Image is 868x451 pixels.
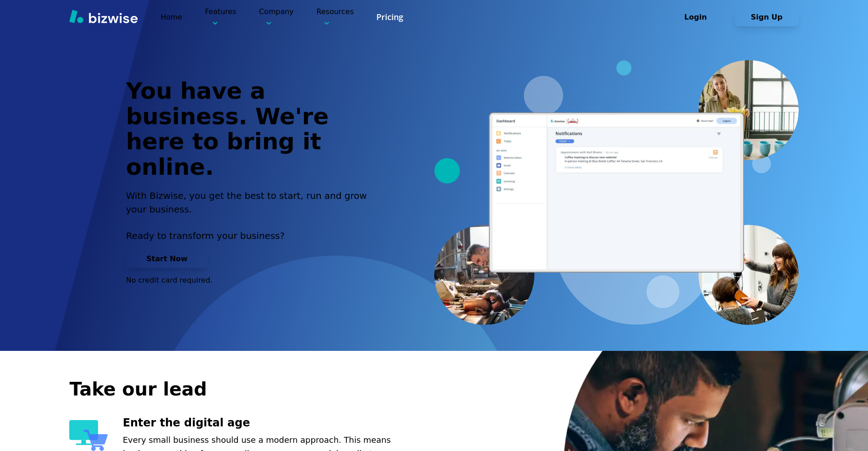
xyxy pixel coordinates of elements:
[69,377,753,401] h2: Take our lead
[259,6,293,28] p: Company
[160,13,182,21] a: Home
[735,13,799,21] a: Sign Up
[664,8,728,26] button: Login
[376,11,403,23] a: Pricing
[126,250,208,268] button: Start Now
[664,13,735,21] a: Login
[69,420,108,451] img: Enter the digital age Icon
[126,79,377,180] h1: You have a business. We're here to bring it online.
[205,6,236,28] p: Features
[735,8,799,26] button: Sign Up
[126,229,377,243] p: Ready to transform your business?
[126,189,377,216] h2: With Bizwise, you get the best to start, run and grow your business.
[69,10,138,23] img: Bizwise Logo
[123,416,411,431] h3: Enter the digital age
[317,6,354,28] p: Resources
[126,254,208,263] a: Start Now
[126,275,377,285] p: No credit card required.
